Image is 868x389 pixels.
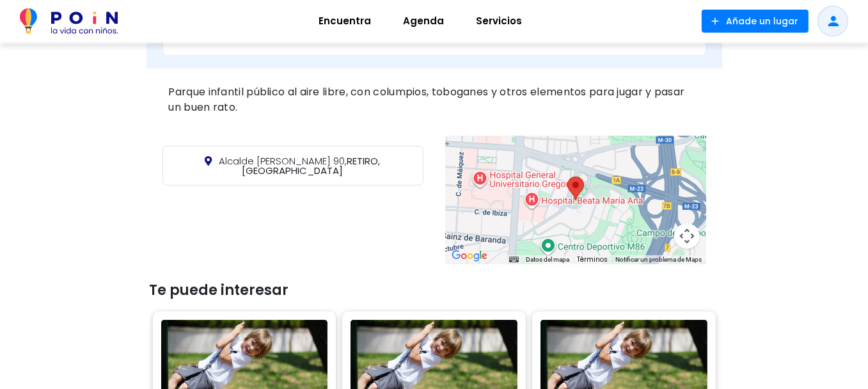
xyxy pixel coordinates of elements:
div: Parque infantil público al aire libre, con columpios, toboganes y otros elementos para jugar y pa... [162,81,706,118]
a: Notificar un problema de Maps [616,256,702,263]
button: Combinaciones de teclas [509,255,518,264]
a: Encuentra [303,6,387,36]
span: Agenda [397,11,450,31]
img: Google [448,248,491,264]
a: Términos (se abre en una nueva pestaña) [578,255,608,264]
button: Controles de visualización del mapa [674,223,700,249]
a: Abre esta zona en Google Maps (se abre en una nueva ventana) [448,248,491,264]
button: Añade un lugar [702,10,809,33]
span: Encuentra [313,11,377,31]
button: Datos del mapa [526,255,570,264]
a: Agenda [387,6,460,36]
h3: Te puede interesar [150,282,719,299]
img: POiN [20,8,118,34]
a: Servicios [460,6,538,36]
span: RETIRO, [GEOGRAPHIC_DATA] [219,154,381,177]
span: Alcalde [PERSON_NAME] 90, [219,154,347,168]
span: Servicios [470,11,528,31]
